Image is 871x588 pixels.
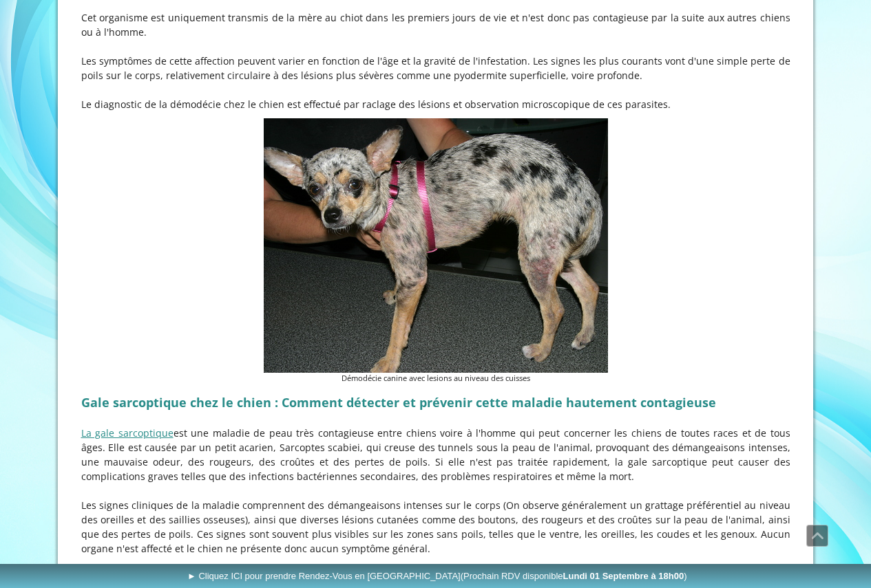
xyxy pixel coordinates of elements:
[81,426,174,439] a: La gale sarcoptique
[264,118,608,373] img: Démodécie canine avec lesions au niveau des cuisses
[81,394,716,411] strong: Gale sarcoptique chez le chien : Comment détecter et prévenir cette maladie hautement contagieuse
[81,97,790,111] p: Le diagnostic de la démodécie chez le chien est effectué par raclage des lésions et observation m...
[81,498,790,556] p: Les signes cliniques de la maladie comprennent des démangeaisons intenses sur le corps (On observ...
[81,54,790,83] p: Les symptômes de cette affection peuvent varier en fonction de l'âge et la gravité de l'infestati...
[563,571,684,581] b: Lundi 01 Septembre à 18h00
[806,525,828,547] a: Défiler vers le haut
[187,571,687,581] span: ► Cliquez ICI pour prendre Rendez-Vous en [GEOGRAPHIC_DATA]
[264,373,608,384] figcaption: Démodécie canine avec lesions au niveau des cuisses
[81,10,790,39] p: Cet organisme est uniquement transmis de la mère au chiot dans les premiers jours de vie et n'est...
[81,426,790,483] p: est une maladie de peau très contagieuse entre chiens voire à l'homme qui peut concerner les chie...
[807,525,828,546] span: Défiler vers le haut
[461,571,687,581] span: (Prochain RDV disponible )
